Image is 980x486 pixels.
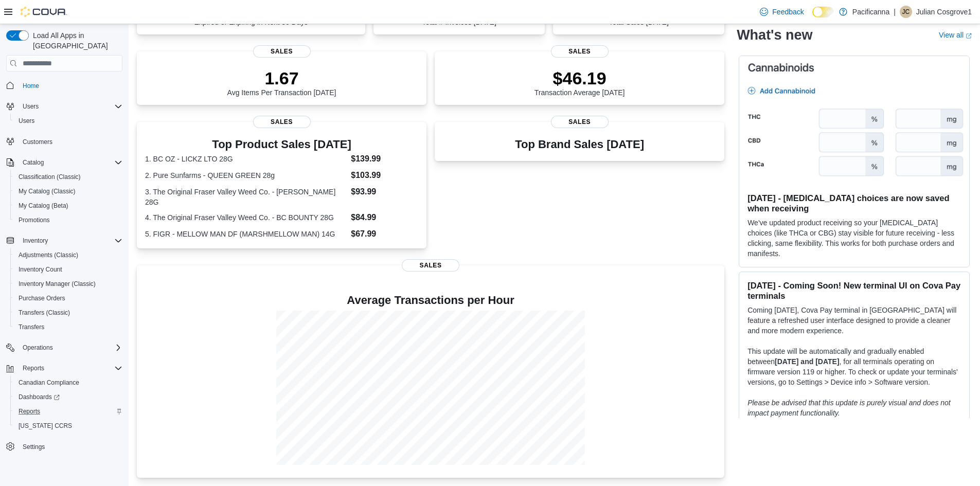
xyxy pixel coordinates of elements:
[14,405,122,418] span: Reports
[2,233,127,248] button: Inventory
[14,405,44,418] a: Reports
[10,184,127,199] button: My Catalog (Classic)
[534,68,625,88] p: $46.19
[19,393,60,401] span: Dashboards
[14,376,122,389] span: Canadian Compliance
[23,158,44,167] span: Catalog
[902,6,910,18] span: JC
[14,391,122,403] span: Dashboards
[351,186,418,198] dd: $93.99
[19,235,52,247] button: Inventory
[812,7,834,17] input: Dark Mode
[14,171,122,183] span: Classification (Classic)
[253,116,311,128] span: Sales
[145,212,347,223] dt: 4. The Original Fraser Valley Weed Co. - BC BOUNTY 28G
[852,6,889,18] p: Pacificanna
[145,170,347,181] dt: 2. Pure Sunfarms - QUEEN GREEN 28g
[2,78,127,93] button: Home
[19,265,62,274] span: Inventory Count
[351,169,418,182] dd: $103.99
[14,263,66,276] a: Inventory Count
[145,187,347,207] dt: 3. The Original Fraser Valley Weed Co. - [PERSON_NAME] 28G
[2,340,127,355] button: Operations
[14,115,39,127] a: Users
[900,6,912,18] div: Julian Cosgrove1
[756,2,808,22] a: Feedback
[19,341,57,354] button: Operations
[19,100,43,113] button: Users
[351,228,418,240] dd: $67.99
[894,6,896,18] p: |
[253,45,311,58] span: Sales
[23,138,52,146] span: Customers
[145,294,716,307] h4: Average Transactions per Hour
[23,102,39,111] span: Users
[6,74,122,481] nav: Complex example
[402,259,459,272] span: Sales
[10,320,127,334] button: Transfers
[23,237,48,245] span: Inventory
[10,291,127,305] button: Purchase Orders
[10,390,127,404] a: Dashboards
[10,419,127,433] button: [US_STATE] CCRS
[14,115,122,127] span: Users
[19,309,70,317] span: Transfers (Classic)
[747,280,961,300] h3: [DATE] - Coming Soon! New terminal UI on Cova Pay terminals
[19,323,44,331] span: Transfers
[19,202,68,210] span: My Catalog (Beta)
[14,321,48,333] a: Transfers
[14,249,122,261] span: Adjustments (Classic)
[14,321,122,333] span: Transfers
[21,7,67,17] img: Cova
[19,173,81,181] span: Classification (Classic)
[939,31,972,39] a: View allExternal link
[145,229,347,239] dt: 5. FIGR - MELLOW MAN DF (MARSHMELLOW MAN) 14G
[2,134,127,149] button: Customers
[23,344,53,352] span: Operations
[23,443,45,451] span: Settings
[19,235,122,247] span: Inventory
[351,153,418,165] dd: $139.99
[14,292,69,304] a: Purchase Orders
[19,156,48,169] button: Catalog
[19,117,34,125] span: Users
[19,441,49,453] a: Settings
[14,420,122,432] span: Washington CCRS
[145,138,418,151] h3: Top Product Sales [DATE]
[10,114,127,128] button: Users
[14,307,122,319] span: Transfers (Classic)
[14,420,76,432] a: [US_STATE] CCRS
[14,391,64,403] a: Dashboards
[19,362,122,374] span: Reports
[2,439,127,454] button: Settings
[145,154,347,164] dt: 1. BC OZ - LICKZ LTO 28G
[10,248,127,262] button: Adjustments (Classic)
[23,364,44,372] span: Reports
[14,214,54,226] a: Promotions
[2,99,127,114] button: Users
[515,138,644,151] h3: Top Brand Sales [DATE]
[19,294,65,302] span: Purchase Orders
[10,305,127,320] button: Transfers (Classic)
[14,200,73,212] a: My Catalog (Beta)
[351,211,418,224] dd: $84.99
[10,375,127,390] button: Canadian Compliance
[966,32,972,39] svg: External link
[747,398,951,417] em: Please be advised that this update is purely visual and does not impact payment functionality.
[19,187,76,195] span: My Catalog (Classic)
[227,68,336,97] div: Avg Items Per Transaction [DATE]
[29,30,122,51] span: Load All Apps in [GEOGRAPHIC_DATA]
[772,7,804,17] span: Feedback
[14,278,100,290] a: Inventory Manager (Classic)
[19,136,57,148] a: Customers
[19,280,96,288] span: Inventory Manager (Classic)
[227,68,336,88] p: 1.67
[10,170,127,184] button: Classification (Classic)
[551,116,609,128] span: Sales
[10,277,127,291] button: Inventory Manager (Classic)
[14,376,83,389] a: Canadian Compliance
[747,217,961,258] p: We've updated product receiving so your [MEDICAL_DATA] choices (like THCa or CBG) stay visible fo...
[19,216,50,224] span: Promotions
[14,263,122,276] span: Inventory Count
[775,357,839,365] strong: [DATE] and [DATE]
